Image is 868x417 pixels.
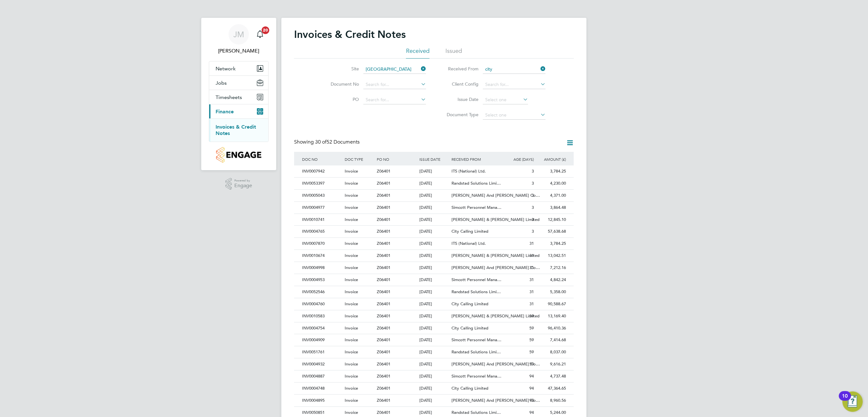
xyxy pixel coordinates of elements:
span: [PERSON_NAME] And [PERSON_NAME] Co… [451,265,540,270]
span: 31 [529,289,534,294]
span: Z06401 [377,337,390,343]
span: Simcott Personnel Mana… [451,205,501,210]
span: Invoice [345,229,358,234]
span: [PERSON_NAME] And [PERSON_NAME] Co… [451,193,540,198]
a: Powered byEngage [225,178,252,190]
div: 5,358.00 [535,286,568,298]
span: Z06401 [377,253,390,258]
span: 52 Documents [315,139,360,145]
div: INV0005043 [300,190,343,201]
div: RECEIVED FROM [450,152,503,166]
span: Invoice [345,337,358,343]
div: Finance [209,118,268,142]
span: Invoice [345,205,358,210]
div: 10 [842,396,848,404]
div: 7,212.16 [535,262,568,274]
span: 20 [262,26,269,34]
div: [DATE] [418,334,450,346]
span: JM [233,30,244,39]
span: ITS (National) Ltd. [451,241,486,246]
img: countryside-properties-logo-retina.png [216,147,261,163]
div: INV0007942 [300,166,343,177]
span: 3 [532,205,534,210]
div: [DATE] [418,395,450,406]
span: Randstad Solutions Limi… [451,410,501,415]
span: 94 [529,385,534,391]
div: DOC TYPE [343,152,375,166]
span: City Calling Limited [451,325,488,331]
span: Z06401 [377,265,390,270]
span: Randstad Solutions Limi… [451,180,501,186]
div: [DATE] [418,371,450,382]
button: Network [209,61,268,75]
span: ITS (National) Ltd. [451,168,486,174]
span: 94 [529,398,534,403]
div: 4,371.00 [535,190,568,201]
div: [DATE] [418,238,450,250]
span: Invoice [345,349,358,355]
span: Invoice [345,398,358,403]
div: INV0004895 [300,395,343,406]
span: 31 [529,265,534,270]
span: Invoice [345,180,358,186]
span: [PERSON_NAME] & [PERSON_NAME] Limited [451,253,540,258]
span: 31 [529,241,534,246]
span: Z06401 [377,301,390,307]
label: Document No [322,81,359,87]
li: Issued [445,47,462,59]
span: 3 [532,180,534,186]
li: Received [406,47,430,59]
div: ISSUE DATE [418,152,450,166]
div: [DATE] [418,310,450,322]
div: [DATE] [418,214,450,226]
div: 8,037.00 [535,346,568,358]
label: Site [322,66,359,72]
div: INV0004977 [300,202,343,214]
span: Invoice [345,301,358,307]
a: JM[PERSON_NAME] [209,24,269,55]
div: INV0004909 [300,334,343,346]
button: Open Resource Center, 10 new notifications [843,392,863,412]
span: Invoice [345,289,358,294]
div: [DATE] [418,250,450,262]
span: Powered by [234,178,252,183]
div: INV0004754 [300,322,343,334]
span: Z06401 [377,168,390,174]
span: [PERSON_NAME] & [PERSON_NAME] Limited [451,313,540,319]
span: Z06401 [377,313,390,319]
span: 59 [529,361,534,367]
div: [DATE] [418,346,450,358]
span: Jobs [216,80,227,86]
span: Invoice [345,410,358,415]
span: Invoice [345,241,358,246]
span: Randstad Solutions Limi… [451,289,501,294]
input: Select one [483,95,528,104]
div: INV0004760 [300,298,343,310]
span: 31 [529,277,534,282]
span: 31 [529,301,534,307]
div: INV0004998 [300,262,343,274]
div: [DATE] [418,262,450,274]
div: PO NO [375,152,418,166]
div: [DATE] [418,202,450,214]
span: Z06401 [377,410,390,415]
div: INV0004765 [300,226,343,237]
button: Timesheets [209,90,268,104]
nav: Main navigation [201,18,276,170]
div: [DATE] [418,166,450,177]
input: Search for... [363,65,426,74]
a: Go to home page [209,147,269,163]
span: 59 [529,349,534,355]
span: 30 of [315,139,327,145]
label: Received From [442,66,479,72]
div: AGE (DAYS) [503,152,535,166]
span: Finance [216,109,234,115]
span: Simcott Personnel Mana… [451,277,501,282]
span: 59 [529,325,534,331]
span: Z06401 [377,361,390,367]
span: Z06401 [377,241,390,246]
span: Network [216,66,236,72]
div: 3,784.25 [535,166,568,177]
div: [DATE] [418,226,450,237]
a: Invoices & Credit Notes [216,124,256,136]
